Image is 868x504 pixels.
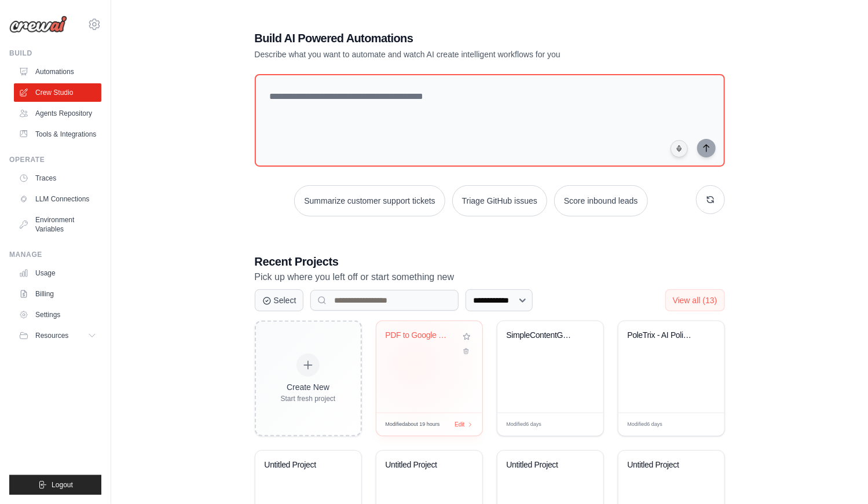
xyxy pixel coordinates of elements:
[52,480,73,490] span: Logout
[281,381,336,393] div: Create New
[554,185,648,216] button: Score inbound leads
[14,285,101,303] a: Billing
[255,270,725,285] p: Pick up where you left off or start something new
[460,330,473,343] button: Add to favorites
[14,306,101,324] a: Settings
[452,185,547,216] button: Triage GitHub issues
[673,296,717,305] span: View all (13)
[455,420,464,429] span: Edit
[386,421,440,429] span: Modified about 19 hours
[386,330,456,341] div: PDF to Google Sheets Data Entry Automation
[35,331,68,340] span: Resources
[460,345,473,357] button: Delete project
[281,394,336,403] div: Start fresh project
[255,289,304,311] button: Select
[14,326,101,345] button: Resources
[14,264,101,282] a: Usage
[14,62,101,81] a: Automations
[507,460,577,470] div: Untitled Project
[507,421,542,429] span: Modified 6 days
[255,49,644,60] p: Describe what you want to automate and watch AI create intelligent workflows for you
[628,460,698,470] div: Untitled Project
[255,253,725,270] h3: Recent Projects
[9,250,101,259] div: Manage
[386,460,456,470] div: Untitled Project
[9,475,101,495] button: Logout
[14,190,101,208] a: LLM Connections
[14,125,101,144] a: Tools & Integrations
[697,420,706,429] span: Edit
[665,289,725,311] button: View all (13)
[628,421,663,429] span: Modified 6 days
[696,185,725,214] button: Get new suggestions
[507,330,577,341] div: SimpleContentGeneratorCrew
[14,104,101,123] a: Agents Repository
[9,155,101,164] div: Operate
[14,169,101,187] a: Traces
[265,460,335,470] div: Untitled Project
[255,30,644,46] h1: Build AI Powered Automations
[9,16,67,33] img: Logo
[671,140,688,157] button: Click to speak your automation idea
[628,330,698,341] div: PoleTrix - AI Political Intelligence Platform
[14,83,101,102] a: Crew Studio
[294,185,445,216] button: Summarize customer support tickets
[576,420,585,429] span: Edit
[9,49,101,58] div: Build
[14,211,101,238] a: Environment Variables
